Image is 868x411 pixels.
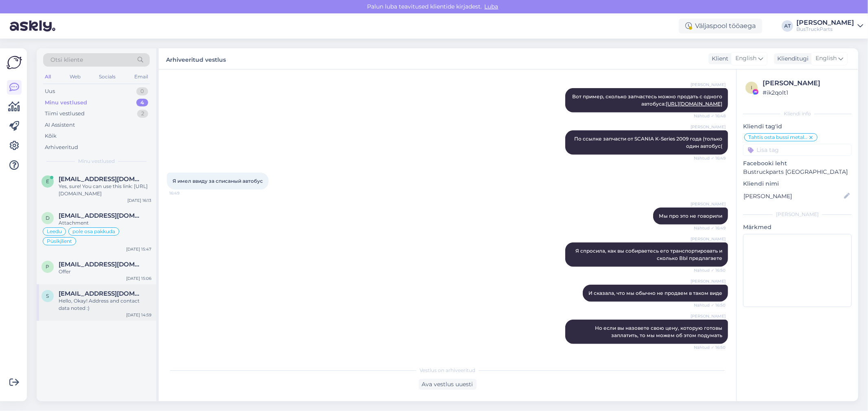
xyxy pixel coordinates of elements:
div: Ava vestlus uuesti [419,379,477,390]
div: Yes, sure! You can use this link: [URL][DOMAIN_NAME] [59,183,151,197]
span: Vestlus on arhiveeritud [420,367,475,374]
span: Nähtud ✓ 16:50 [694,302,726,308]
div: BusTruckParts [796,26,854,32]
span: Мы про это не говорили [659,213,722,219]
div: Hello, Okay! Address and contact data noted :) [59,297,151,312]
div: 2 [137,110,148,118]
span: Leedu [47,229,62,234]
span: Minu vestlused [78,158,115,165]
span: [PERSON_NAME] [691,124,726,130]
div: Minu vestlused [45,99,87,107]
span: Tahtis osta bussi metall hinnaga [748,135,808,140]
input: Lisa tag [743,144,852,156]
div: Email [133,71,150,82]
span: Püsikjlient [47,239,72,244]
span: Nähtud ✓ 16:50 [694,344,726,350]
span: 16:49 [169,190,200,196]
div: Väljaspool tööaega [679,19,762,33]
span: dalys@techtransa.lt [59,212,143,219]
span: d [46,215,50,221]
div: [PERSON_NAME] [763,78,849,88]
span: Nähtud ✓ 16:48 [694,113,726,119]
a: [URL][DOMAIN_NAME] [666,101,722,107]
span: Вот пример, сколько запчастесь можно продать с одного автобуса: [572,93,724,107]
span: English [816,54,837,63]
span: Я имел ввиду за списаный автобус [173,178,263,184]
span: pole osa pakkuda [72,229,115,234]
div: Tiimi vestlused [45,110,85,118]
label: Arhiveeritud vestlus [166,53,226,64]
span: P [46,264,50,270]
div: 4 [136,99,148,107]
span: Nähtud ✓ 16:49 [694,155,726,161]
span: [PERSON_NAME] [691,236,726,242]
span: Я спросила, как вы собираетесь его транспортировать и сколько ВЫ предлагаете [575,248,724,261]
span: Pablogilo_90@hotmail.com [59,261,143,268]
p: Kliendi tag'id [743,122,852,131]
span: eduardoedilaura@gmail.com [59,175,143,183]
div: All [43,71,52,82]
div: [DATE] 15:06 [126,275,151,281]
div: [DATE] 14:59 [126,312,151,318]
div: 0 [136,87,148,95]
div: Arhiveeritud [45,143,78,151]
span: Но если вы назовете свою цену, которую готовы заплатить, то мы можем об этом подумать [595,325,724,338]
span: s [46,293,49,299]
p: Märkmed [743,223,852,231]
div: Socials [97,71,117,82]
span: [PERSON_NAME] [691,278,726,284]
span: [PERSON_NAME] [691,313,726,319]
img: Askly Logo [7,55,22,70]
input: Lisa nimi [743,192,842,201]
span: English [735,54,756,63]
div: Web [68,71,82,82]
span: И сказала, что мы обычно не продаем в таком виде [588,290,722,296]
p: Bustruckparts [GEOGRAPHIC_DATA] [743,168,852,176]
div: AI Assistent [45,121,75,129]
p: Kliendi nimi [743,180,852,188]
span: Otsi kliente [50,56,83,64]
span: По ссылке запчасти от SCANIA K-Series 2009 года (только один автобус( [574,136,724,149]
div: [DATE] 16:13 [127,197,151,203]
div: Kõik [45,132,57,140]
div: Kliendi info [743,110,852,117]
div: AT [782,20,793,32]
div: [PERSON_NAME] [796,19,854,26]
span: i [751,84,752,91]
span: [PERSON_NAME] [691,82,726,88]
div: [PERSON_NAME] [743,211,852,218]
div: Offer [59,268,151,275]
span: Luba [482,3,501,10]
div: Uus [45,87,55,95]
span: szymonrafa134@gmail.com [59,290,143,297]
span: Nähtud ✓ 16:50 [694,267,726,273]
a: [PERSON_NAME]BusTruckParts [796,19,863,32]
div: Klient [708,54,728,63]
span: Nähtud ✓ 16:49 [694,225,726,231]
span: [PERSON_NAME] [691,201,726,207]
div: [DATE] 15:47 [126,246,151,252]
span: e [46,178,49,184]
div: Attachment [59,219,151,227]
p: Facebooki leht [743,159,852,168]
div: # ik2qolt1 [763,88,849,97]
div: Klienditugi [774,54,809,63]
